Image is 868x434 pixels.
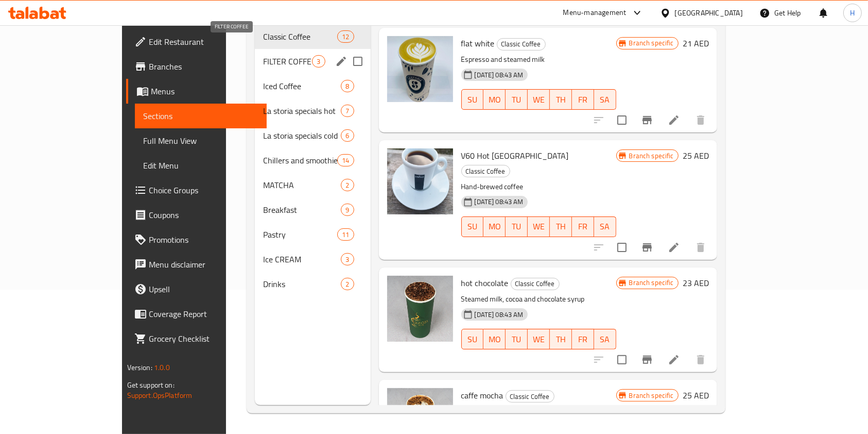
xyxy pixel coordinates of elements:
[312,55,325,68] div: items
[466,92,480,107] span: SU
[127,361,152,374] span: Version:
[263,80,341,92] span: Iced Coffee
[338,230,353,240] span: 11
[576,92,590,107] span: FR
[506,391,554,403] span: Classic Coffee
[576,219,590,234] span: FR
[255,24,370,49] div: Classic Coffee12
[255,222,370,247] div: Pastry11
[263,154,337,166] span: Chillers and smoothies
[510,332,524,347] span: TU
[532,219,546,234] span: WE
[461,275,509,291] span: hot chocolate
[338,156,353,165] span: 14
[611,109,633,131] span: Select to update
[510,219,524,234] span: TU
[635,235,659,260] button: Branch-specific-item
[149,308,259,320] span: Coverage Report
[511,278,559,290] span: Classic Coffee
[126,54,267,79] a: Branches
[135,128,267,153] a: Full Menu View
[263,55,312,68] span: FILTER COFFEE
[263,228,337,241] span: Pastry
[471,310,528,320] span: [DATE] 08:43 AM
[668,354,680,366] a: Edit menu item
[462,165,510,177] span: Classic Coffee
[683,276,709,290] h6: 23 AED
[255,20,370,301] nav: Menu sections
[594,329,616,349] button: SA
[263,179,341,191] span: MATCHA
[511,278,560,290] div: Classic Coffee
[149,332,259,345] span: Grocery Checklist
[668,241,680,254] a: Edit menu item
[263,253,341,265] span: Ice CREAM
[143,135,259,147] span: Full Menu View
[263,204,341,216] span: Breakfast
[387,36,453,102] img: flat white
[263,105,341,117] span: La storia specials hot
[126,79,267,104] a: Menus
[341,131,353,141] span: 6
[461,36,495,51] span: flat white
[341,253,354,265] div: items
[554,332,568,347] span: TH
[683,388,709,403] h6: 25 AED
[334,54,349,69] button: edit
[683,148,709,163] h6: 25 AED
[154,361,170,374] span: 1.0.0
[598,219,612,234] span: SA
[337,228,354,241] div: items
[255,49,370,74] div: FILTER COFFEE3edit
[625,391,678,400] span: Branch specific
[598,332,612,347] span: SA
[127,378,175,392] span: Get support on:
[135,104,267,128] a: Sections
[149,283,259,295] span: Upsell
[461,148,569,163] span: V60 Hot [GEOGRAPHIC_DATA]
[263,30,337,43] span: Classic Coffee
[338,32,353,42] span: 12
[510,92,524,107] span: TU
[126,203,267,227] a: Coupons
[625,151,678,161] span: Branch specific
[471,70,528,80] span: [DATE] 08:43 AM
[149,258,259,271] span: Menu disclaimer
[532,332,546,347] span: WE
[255,197,370,222] div: Breakfast9
[554,219,568,234] span: TH
[594,89,616,110] button: SA
[341,80,354,92] div: items
[149,36,259,48] span: Edit Restaurant
[341,106,353,116] span: 7
[675,7,743,19] div: [GEOGRAPHIC_DATA]
[471,197,528,207] span: [DATE] 08:43 AM
[550,329,572,349] button: TH
[461,329,484,349] button: SU
[550,89,572,110] button: TH
[126,29,267,54] a: Edit Restaurant
[688,108,713,132] button: delete
[625,278,678,288] span: Branch specific
[611,349,633,371] span: Select to update
[594,216,616,237] button: SA
[151,85,259,97] span: Menus
[126,326,267,351] a: Grocery Checklist
[341,204,354,216] div: items
[461,388,504,403] span: caffe mocha
[135,153,267,178] a: Edit Menu
[387,276,453,342] img: hot chocolate
[341,180,353,190] span: 2
[126,227,267,252] a: Promotions
[461,180,616,193] p: Hand-brewed coffee
[263,129,341,142] div: La storia specials cold
[528,89,550,110] button: WE
[341,129,354,142] div: items
[341,105,354,117] div: items
[341,278,354,290] div: items
[688,347,713,372] button: delete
